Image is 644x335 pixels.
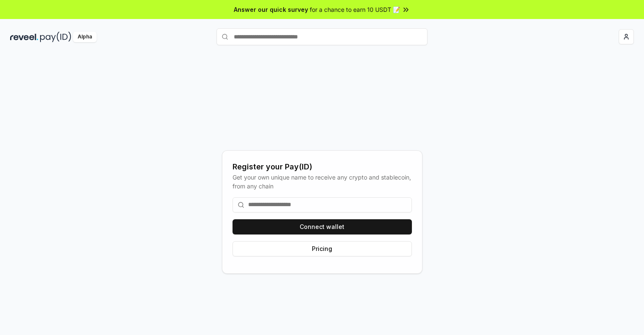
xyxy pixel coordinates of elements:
div: Register your Pay(ID) [233,161,412,173]
button: Pricing [233,241,412,256]
div: Get your own unique name to receive any crypto and stablecoin, from any chain [233,173,412,191]
img: pay_id [40,32,71,42]
div: Alpha [73,32,97,42]
button: Connect wallet [233,219,412,234]
span: for a chance to earn 10 USDT 📝 [310,5,400,14]
span: Answer our quick survey [234,5,308,14]
img: reveel_dark [10,32,38,42]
